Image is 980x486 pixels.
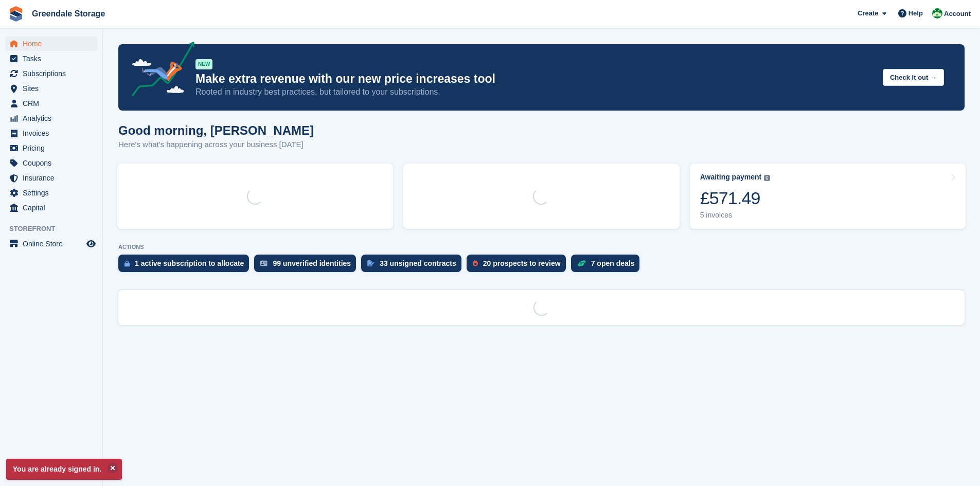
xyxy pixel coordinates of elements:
[195,86,875,98] p: Rooted in industry best practices, but tailored to your subscriptions.
[254,255,361,277] a: 99 unverified identities
[764,175,770,181] img: icon-info-grey-7440780725fd019a000dd9b08b2336e03edf1995a4989e88bcd33f0948082b44.svg
[858,8,878,19] span: Create
[23,96,84,111] span: CRM
[23,171,84,185] span: Insurance
[23,66,84,81] span: Subscriptions
[23,156,84,170] span: Coupons
[591,259,635,267] div: 7 open deals
[23,37,84,51] span: Home
[118,123,314,137] h1: Good morning, [PERSON_NAME]
[6,459,122,480] p: You are already signed in.
[5,126,97,140] a: menu
[380,259,456,267] div: 33 unsigned contracts
[23,186,84,200] span: Settings
[23,126,84,140] span: Invoices
[118,244,965,250] p: ACTIONS
[5,96,97,111] a: menu
[5,141,97,155] a: menu
[571,255,645,277] a: 7 open deals
[932,8,942,19] img: Jon
[195,71,875,86] p: Make extra revenue with our new price increases tool
[5,111,97,125] a: menu
[124,260,130,267] img: active_subscription_to_allocate_icon-d502201f5373d7db506a760aba3b589e785aa758c864c3986d89f69b8ff3...
[118,255,254,277] a: 1 active subscription to allocate
[5,156,97,170] a: menu
[700,173,762,182] div: Awaiting payment
[5,201,97,215] a: menu
[28,5,109,22] a: Greendale Storage
[5,171,97,185] a: menu
[260,260,268,266] img: verify_identity-adf6edd0f0f0b5bbfe63781bf79b02c33cf7c696d77639b501bdc392416b5a36.svg
[577,260,586,267] img: deal-1b604bf984904fb50ccaf53a9ad4b4a5d6e5aea283cecdc64d6e3604feb123c2.svg
[135,259,244,267] div: 1 active subscription to allocate
[123,42,195,100] img: price-adjustments-announcement-icon-8257ccfd72463d97f412b2fc003d46551f7dbcb40ab6d574587a9cd5c0d94...
[361,255,467,277] a: 33 unsigned contracts
[5,81,97,96] a: menu
[483,259,561,267] div: 20 prospects to review
[944,9,971,19] span: Account
[367,260,375,266] img: contract_signature_icon-13c848040528278c33f63329250d36e43548de30e8caae1d1a13099fd9432cc5.svg
[118,139,314,151] p: Here's what's happening across your business [DATE]
[473,260,478,266] img: prospect-51fa495bee0391a8d652442698ab0144808aea92771e9ea1ae160a38d050c398.svg
[700,188,771,209] div: £571.49
[5,237,97,251] a: menu
[5,186,97,200] a: menu
[700,211,771,220] div: 5 invoices
[23,141,84,155] span: Pricing
[23,111,84,125] span: Analytics
[908,8,923,19] span: Help
[23,237,84,251] span: Online Store
[9,224,102,234] span: Storefront
[273,259,351,267] div: 99 unverified identities
[85,238,97,250] a: Preview store
[467,255,571,277] a: 20 prospects to review
[23,201,84,215] span: Capital
[195,59,212,69] div: NEW
[690,164,966,229] a: Awaiting payment £571.49 5 invoices
[8,6,24,22] img: stora-icon-8386f47178a22dfd0bd8f6a31ec36ba5ce8667c1dd55bd0f319d3a0aa187defe.svg
[23,81,84,96] span: Sites
[5,37,97,51] a: menu
[5,51,97,66] a: menu
[883,69,944,86] button: Check it out →
[5,66,97,81] a: menu
[23,51,84,66] span: Tasks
